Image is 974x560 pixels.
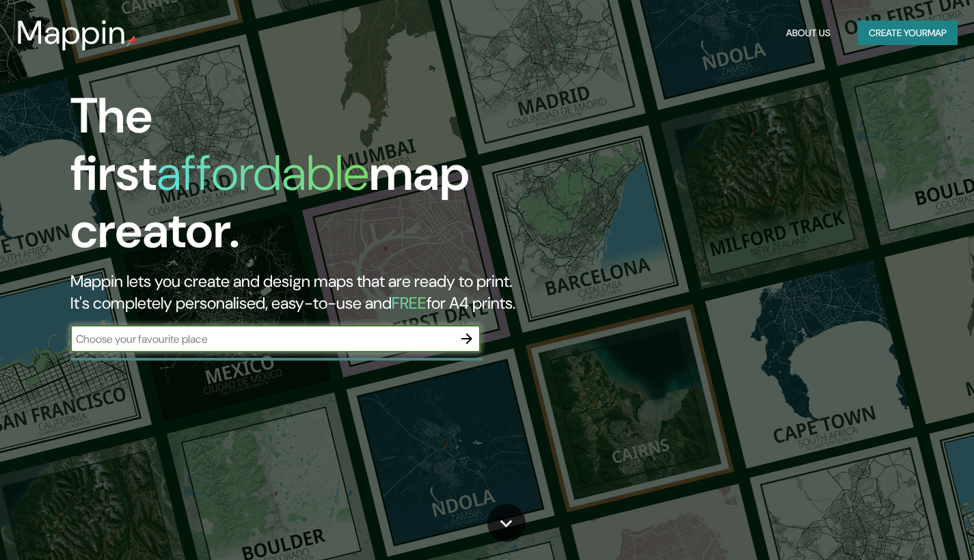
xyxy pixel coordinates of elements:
[70,331,453,347] input: Choose your favourite place
[16,14,126,52] h3: Mappin
[157,141,369,205] h1: affordable
[126,36,137,46] img: mappin-pin
[858,20,958,46] button: Create yourmap
[70,87,558,270] h1: The first map creator.
[392,292,427,313] h5: FREE
[781,20,836,46] button: About Us
[70,270,558,314] h2: Mappin lets you create and design maps that are ready to print. It's completely personalised, eas...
